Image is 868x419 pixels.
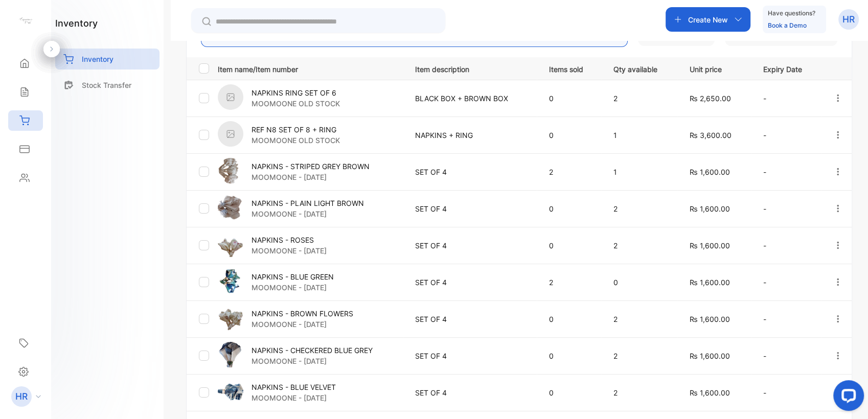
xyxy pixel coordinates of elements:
p: Unit price [690,62,742,75]
p: NAPKINS - BROWN FLOWERS [252,308,353,319]
span: ₨ 1,600.00 [690,388,730,397]
p: 0 [549,387,592,398]
p: Inventory [82,54,113,64]
span: ₨ 2,650.00 [690,94,731,103]
a: Book a Demo [768,21,807,29]
img: item [218,305,243,331]
p: Item description [415,62,528,75]
button: HR [838,7,859,32]
p: 2 [613,351,669,361]
p: 0 [549,240,592,251]
p: - [763,203,812,214]
p: 2 [613,314,669,324]
p: 2 [613,240,669,251]
p: MOOMOONE - [DATE] [252,319,353,330]
p: SET OF 4 [415,387,528,398]
p: 0 [613,277,669,288]
p: Items sold [549,62,592,75]
p: - [763,93,812,104]
p: Create New [688,14,728,25]
p: MOOMOONE - [DATE] [252,245,327,256]
p: 0 [549,203,592,214]
a: Inventory [55,49,159,69]
p: 1 [613,130,669,141]
p: 2 [549,167,592,177]
p: SET OF 4 [415,314,528,324]
p: Stock Transfer [82,80,131,90]
p: REF N8 SET OF 8 + RING [252,124,340,135]
p: HR [842,13,855,26]
p: NAPKINS - BLUE GREEN [252,271,334,282]
p: 0 [549,314,592,324]
p: - [763,277,812,288]
img: item [218,231,243,257]
p: 1 [613,167,669,177]
p: - [763,387,812,398]
img: logo [18,13,33,29]
p: 2 [613,93,669,104]
p: NAPKINS - STRIPED GREY BROWN [252,161,370,172]
p: NAPKINS - BLUE VELVET [252,382,336,392]
p: SET OF 4 [415,277,528,288]
img: item [218,268,243,294]
p: 2 [613,387,669,398]
span: ₨ 1,600.00 [690,168,730,176]
p: SET OF 4 [415,203,528,214]
span: ₨ 3,600.00 [690,131,732,139]
span: ₨ 1,600.00 [690,278,730,287]
span: ₨ 1,600.00 [690,315,730,323]
p: NAPKINS - ROSES [252,235,327,245]
p: Item name/Item number [218,62,402,75]
p: MOOMOONE - [DATE] [252,282,334,293]
p: SET OF 4 [415,167,528,177]
span: ₨ 1,600.00 [690,204,730,213]
p: NAPKINS + RING [415,130,528,141]
p: Qty available [613,62,669,75]
a: Stock Transfer [55,75,159,96]
p: SET OF 4 [415,351,528,361]
h1: inventory [55,16,98,30]
iframe: LiveChat chat widget [825,376,868,419]
p: Have questions? [768,8,815,18]
img: item [218,84,243,110]
p: MOOMOONE OLD STOCK [252,135,340,146]
p: Expiry Date [763,62,812,75]
img: item [218,342,243,367]
p: MOOMOONE - [DATE] [252,356,373,366]
p: BLACK BOX + BROWN BOX [415,93,528,104]
p: SET OF 4 [415,240,528,251]
p: MOOMOONE - [DATE] [252,208,364,219]
span: ₨ 1,600.00 [690,352,730,360]
p: - [763,351,812,361]
p: - [763,130,812,141]
button: Create New [666,7,750,32]
p: MOOMOONE - [DATE] [252,172,370,182]
p: NAPKINS - PLAIN LIGHT BROWN [252,198,364,208]
img: item [218,158,243,183]
p: MOOMOONE OLD STOCK [252,98,340,109]
p: 2 [549,277,592,288]
img: item [218,195,243,220]
p: - [763,240,812,251]
p: - [763,314,812,324]
img: item [218,121,243,147]
p: HR [15,390,28,403]
p: - [763,167,812,177]
p: 0 [549,351,592,361]
p: MOOMOONE - [DATE] [252,392,336,403]
p: 0 [549,130,592,141]
p: NAPKINS RING SET OF 6 [252,87,340,98]
p: 0 [549,93,592,104]
span: ₨ 1,600.00 [690,241,730,250]
p: NAPKINS - CHECKERED BLUE GREY [252,345,373,356]
img: item [218,379,243,404]
p: 2 [613,203,669,214]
